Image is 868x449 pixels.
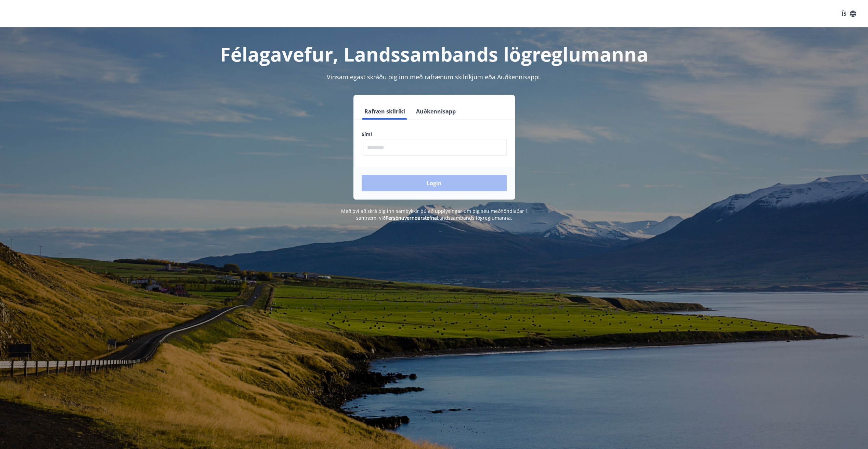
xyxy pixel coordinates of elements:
button: Rafræn skilríki [362,103,408,120]
h1: Félagavefur, Landssambands lögreglumanna [196,41,672,67]
label: Sími [362,131,507,138]
span: Vinsamlegast skráðu þig inn með rafrænum skilríkjum eða Auðkennisappi. [327,73,542,81]
a: Persónuverndarstefna [386,215,437,221]
button: ÍS [838,8,860,20]
span: Með því að skrá þig inn samþykkir þú að upplýsingar um þig séu meðhöndlaðar í samræmi við Landssa... [341,208,527,221]
button: Auðkennisapp [413,103,458,120]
